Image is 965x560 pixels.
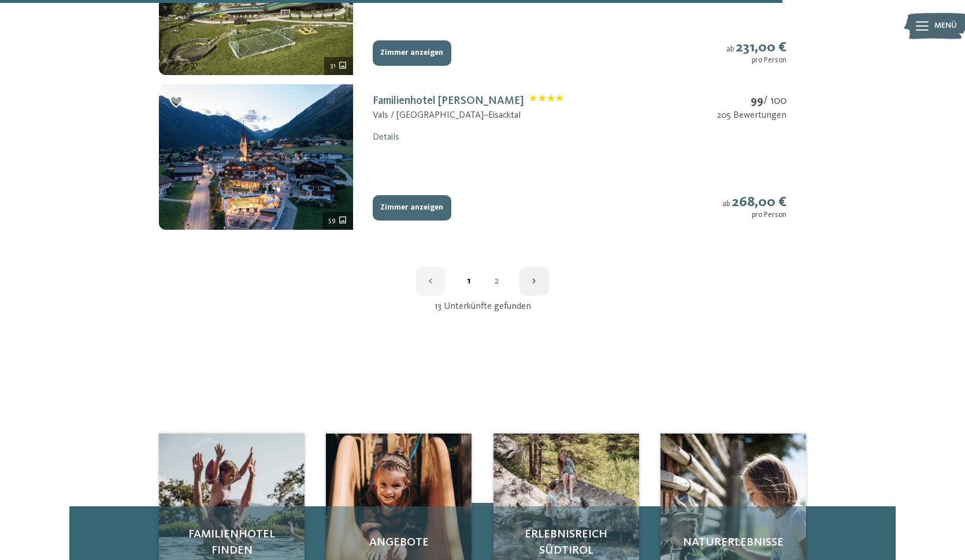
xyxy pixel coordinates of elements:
div: 205 Bewertungen [717,109,786,122]
span: Erlebnisreich Südtirol [505,527,628,559]
div: Vals / [GEOGRAPHIC_DATA] – Eisacktal [373,109,564,122]
button: Vorherige Seite [416,267,446,296]
strong: 231,00 € [736,40,786,55]
span: 59 [328,215,336,226]
span: Familienhotel finden [170,527,293,559]
div: Zu Favoriten hinzufügen [168,94,185,110]
img: mss_renderimg.php [159,84,353,230]
button: Zimmer anzeigen [373,195,451,221]
div: 13 Unterkünfte gefunden [159,300,806,313]
div: 31 weitere Bilder [324,57,353,75]
a: 2 [482,277,510,286]
strong: 99 [751,95,763,107]
div: / 100 [717,94,786,109]
div: ab [726,39,786,66]
span: 31 [330,61,336,71]
span: Naturerlebnisse [672,535,795,551]
a: Details [373,133,399,142]
svg: 59 weitere Bilder [338,215,348,225]
div: 1 [455,277,482,286]
button: Zimmer anzeigen [373,40,451,66]
button: Nächste Seite [519,267,549,296]
div: ab [722,194,786,221]
span: Angebote [337,535,460,551]
div: pro Person [722,211,786,220]
svg: 31 weitere Bilder [338,61,348,70]
strong: 268,00 € [732,195,786,210]
div: pro Person [726,56,786,65]
span: Klassifizierung: 4 Sterne [529,94,563,109]
a: Familienhotel [PERSON_NAME]Klassifizierung: 4 Sterne [373,95,564,107]
div: 59 weitere Bilder [322,212,353,230]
